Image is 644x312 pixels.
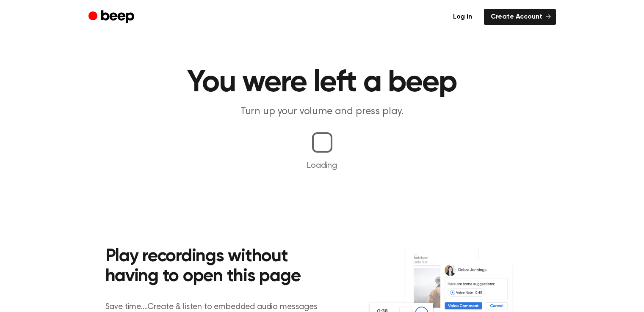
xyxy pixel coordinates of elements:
[446,9,479,25] a: Log in
[88,9,136,25] a: Beep
[160,105,485,119] p: Turn up your volume and press play.
[484,9,556,25] a: Create Account
[105,68,539,98] h1: You were left a beep
[10,159,634,172] p: Loading
[105,247,334,287] h2: Play recordings without having to open this page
